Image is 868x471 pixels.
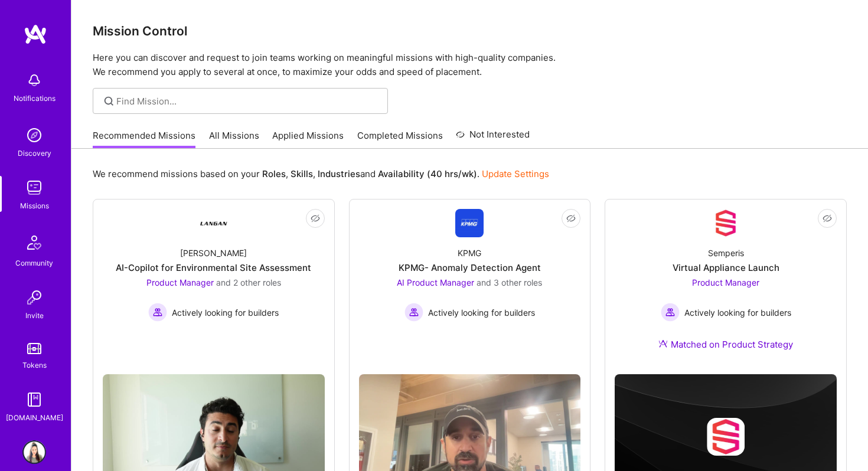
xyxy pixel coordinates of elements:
[708,247,744,259] div: Semperis
[455,209,484,237] img: Company Logo
[27,343,41,354] img: tokens
[102,94,116,108] i: icon SearchGrey
[456,127,530,149] a: Not Interested
[116,95,379,107] input: Find Mission...
[180,247,247,259] div: [PERSON_NAME]
[22,68,46,92] img: bell
[684,306,791,319] span: Actively looking for builders
[200,209,228,237] img: Company Logo
[93,168,549,180] p: We recommend missions based on your , , and .
[692,277,759,287] span: Product Manager
[397,277,474,287] span: AI Product Manager
[566,214,576,223] i: icon EyeClosed
[658,338,793,351] div: Matched on Product Strategy
[22,440,46,464] img: User Avatar
[272,129,344,149] a: Applied Missions
[148,303,167,322] img: Actively looking for builders
[172,306,279,319] span: Actively looking for builders
[24,24,47,45] img: logo
[318,168,360,179] b: Industries
[378,168,477,179] b: Availability (40 hrs/wk)
[707,418,745,456] img: Company logo
[116,261,311,274] div: AI-Copilot for Environmental Site Assessment
[20,228,48,257] img: Community
[22,123,46,147] img: discovery
[291,168,313,179] b: Skills
[93,129,195,149] a: Recommended Missions
[25,309,44,322] div: Invite
[22,388,46,411] img: guide book
[404,303,423,322] img: Actively looking for builders
[673,261,779,274] div: Virtual Appliance Launch
[311,214,320,223] i: icon EyeClosed
[20,199,49,212] div: Missions
[6,411,63,424] div: [DOMAIN_NAME]
[359,209,581,365] a: Company LogoKPMGKPMG- Anomaly Detection AgentAI Product Manager and 3 other rolesActively looking...
[19,440,49,464] a: User Avatar
[399,261,541,274] div: KPMG- Anomaly Detection Agent
[477,277,542,287] span: and 3 other roles
[93,51,847,79] p: Here you can discover and request to join teams working on meaningful missions with high-quality ...
[93,24,847,38] h3: Mission Control
[712,209,740,237] img: Company Logo
[216,277,281,287] span: and 2 other roles
[146,277,214,287] span: Product Manager
[615,209,837,365] a: Company LogoSemperisVirtual Appliance LaunchProduct Manager Actively looking for buildersActively...
[22,176,46,199] img: teamwork
[661,303,680,322] img: Actively looking for builders
[357,129,443,149] a: Completed Missions
[209,129,259,149] a: All Missions
[823,214,832,223] i: icon EyeClosed
[428,306,535,319] span: Actively looking for builders
[14,92,56,104] div: Notifications
[18,147,51,159] div: Discovery
[103,209,325,365] a: Company Logo[PERSON_NAME]AI-Copilot for Environmental Site AssessmentProduct Manager and 2 other ...
[22,286,46,309] img: Invite
[262,168,286,179] b: Roles
[15,257,53,269] div: Community
[458,247,481,259] div: KPMG
[482,168,549,179] a: Update Settings
[658,339,668,348] img: Ateam Purple Icon
[22,359,47,371] div: Tokens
